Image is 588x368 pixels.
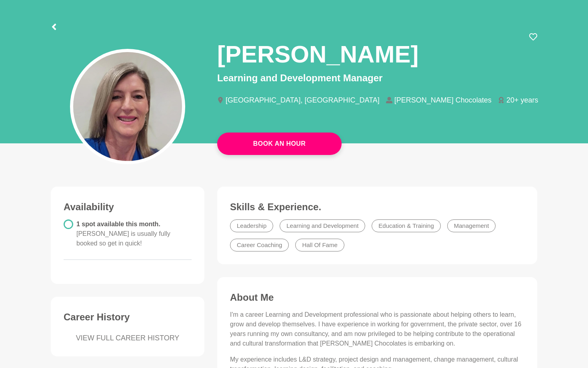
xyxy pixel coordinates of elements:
li: [GEOGRAPHIC_DATA], [GEOGRAPHIC_DATA] [217,97,386,104]
h3: About Me [230,292,524,304]
li: 20+ years [498,97,545,104]
p: Learning and Development Manager [217,71,537,85]
h1: [PERSON_NAME] [217,39,418,69]
a: Book An Hour [217,133,342,155]
span: [PERSON_NAME] is usually fully booked so get in quick! [76,230,170,247]
a: VIEW FULL CAREER HISTORY [64,333,192,344]
h3: Skills & Experience. [230,201,524,213]
li: [PERSON_NAME] Chocolates [386,97,498,104]
h3: Career History [64,311,192,323]
h3: Availability [64,201,192,213]
p: I'm a career Learning and Development professional who is passionate about helping others to lear... [230,310,524,348]
span: 1 spot available this month. [76,221,170,247]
